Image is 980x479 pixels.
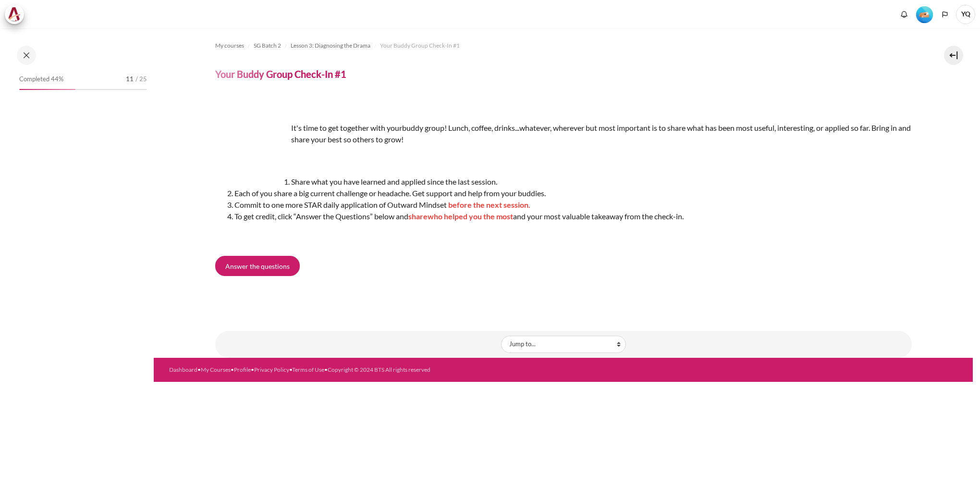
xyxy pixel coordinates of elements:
a: Terms of Use [292,366,324,373]
img: dfr [215,107,287,179]
span: SG Batch 2 [254,41,281,50]
a: My Courses [201,366,231,373]
section: Content [154,28,973,358]
span: Answer the questions [225,261,290,271]
span: Each of you share a big current challenge or headache. Get support and help from your buddies. [234,189,546,198]
div: • • • • • [169,366,610,374]
a: SG Batch 2 [254,40,281,51]
li: Commit to one more STAR daily application of Outward Mindset [234,199,912,211]
span: Completed 44% [19,75,63,84]
li: To get credit, click “Answer the Questions” below and and your most valuable takeaway from the ch... [234,211,912,222]
div: Level #2 [916,5,933,23]
span: share [408,212,428,221]
div: 44% [19,89,75,90]
span: before the next session [448,200,528,209]
li: Share what you have learned and applied since the last session. [234,176,912,188]
a: Profile [234,366,251,373]
span: My courses [215,41,244,50]
span: who helped you the most [428,212,513,221]
a: Your Buddy Group Check-In #1 [380,40,460,51]
span: / 25 [135,75,147,84]
a: Privacy Policy [254,366,289,373]
a: Architeck Architeck [5,5,29,24]
img: Architeck [8,7,21,22]
span: It's time to get together with your [291,123,402,132]
span: Your Buddy Group Check-In #1 [380,41,460,50]
span: . [528,200,530,209]
a: My courses [215,40,244,51]
h4: Your Buddy Group Check-In #1 [215,68,346,80]
span: 11 [126,75,134,84]
div: Show notification window with no new notifications [897,7,911,22]
span: Lesson 3: Diagnosing the Drama [291,41,370,50]
a: Copyright © 2024 BTS All rights reserved [328,366,430,373]
a: Lesson 3: Diagnosing the Drama [291,40,370,51]
a: Answer the questions [215,256,300,276]
a: Level #2 [912,5,937,23]
img: Level #2 [916,6,933,23]
a: User menu [956,5,975,24]
p: buddy group! Lunch, coffee, drinks...whatever, wherever but most important is to share what has b... [215,122,912,145]
a: Dashboard [169,366,197,373]
span: YQ [956,5,975,24]
nav: Navigation bar [215,38,912,53]
button: Languages [938,7,952,22]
